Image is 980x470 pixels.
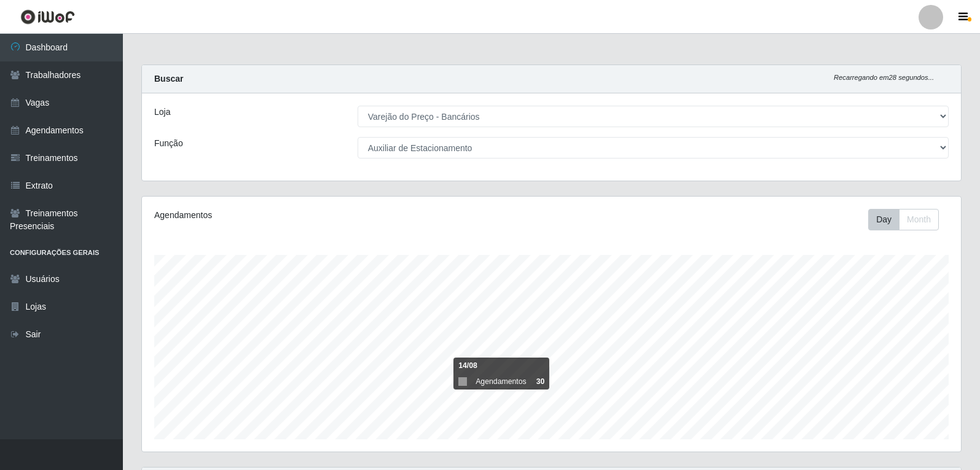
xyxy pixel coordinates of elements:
[20,9,75,25] img: CoreUI Logo
[834,74,934,81] i: Recarregando em 28 segundos...
[868,209,949,230] div: Toolbar with button groups
[154,137,183,150] label: Função
[154,106,170,119] label: Loja
[899,209,939,230] button: Month
[868,209,939,230] div: First group
[154,74,183,84] strong: Buscar
[154,209,474,222] div: Agendamentos
[868,209,900,230] button: Day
